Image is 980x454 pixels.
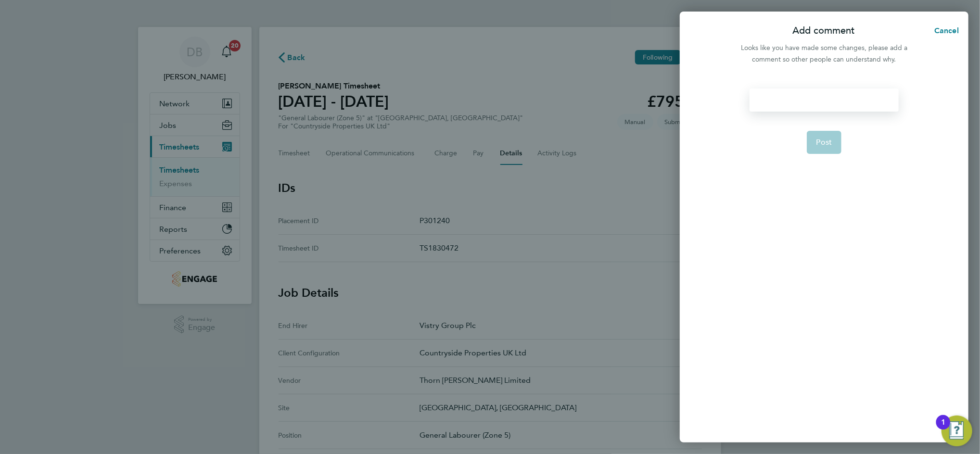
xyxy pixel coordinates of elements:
button: Open Resource Center, 1 new notification [942,416,972,446]
div: Looks like you have made some changes, please add a comment so other people can understand why. [736,42,913,65]
div: 1 [941,422,945,435]
span: Cancel [931,26,959,35]
button: Cancel [919,21,968,40]
p: Add comment [792,24,854,38]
